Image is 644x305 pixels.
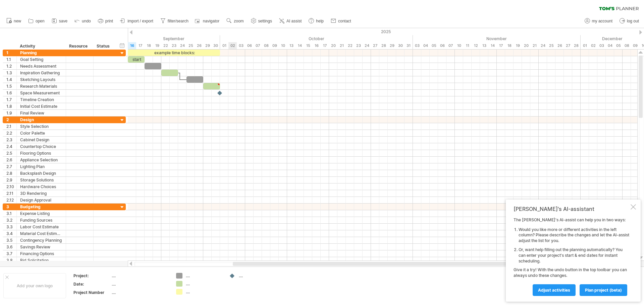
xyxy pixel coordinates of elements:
span: navigator [203,19,219,23]
div: Wednesday, 19 November 2025 [514,42,522,49]
div: Tuesday, 9 December 2025 [631,42,639,49]
div: Thursday, 13 November 2025 [480,42,488,49]
div: Tuesday, 2 December 2025 [589,42,597,49]
div: Style Selection [20,123,62,130]
div: Thursday, 30 October 2025 [396,42,405,49]
div: Thursday, 4 December 2025 [606,42,614,49]
div: The [PERSON_NAME]'s AI-assist can help you in two ways: Give it a try! With the undo button in th... [514,217,629,296]
a: new [5,17,23,25]
div: 2.7 [6,163,16,170]
span: import / export [127,19,153,23]
div: Funding Sources [20,217,62,223]
div: Status [97,43,111,50]
div: 2.5 [6,150,16,156]
div: 2.4 [6,143,16,150]
div: Monday, 3 November 2025 [413,42,421,49]
span: zoom [234,19,244,23]
div: Wednesday, 26 November 2025 [555,42,564,49]
a: open [26,17,47,25]
div: Monday, 1 December 2025 [581,42,589,49]
div: 3.8 [6,257,16,263]
span: contact [338,19,351,23]
div: Monday, 29 September 2025 [203,42,212,49]
div: Monday, 6 October 2025 [245,42,254,49]
div: Design [20,117,62,123]
span: undo [82,19,91,23]
div: November 2025 [413,35,581,42]
div: 1.4 [6,76,16,83]
a: help [307,17,326,25]
span: my account [592,19,612,23]
div: .... [112,273,168,279]
a: plan project (beta) [580,284,627,296]
a: my account [583,17,614,25]
div: Wednesday, 15 October 2025 [304,42,312,49]
div: Countertop Choice [20,143,62,150]
div: Wednesday, 22 October 2025 [346,42,354,49]
div: Friday, 19 September 2025 [153,42,161,49]
div: Tuesday, 18 November 2025 [505,42,514,49]
a: AI assist [277,17,304,25]
div: 2.9 [6,177,16,183]
div: 3.2 [6,217,16,223]
div: Thursday, 23 October 2025 [354,42,363,49]
div: Resource [69,43,90,50]
span: settings [258,19,272,23]
div: 2.6 [6,157,16,163]
div: Contingency Planning [20,237,62,243]
span: print [105,19,113,23]
div: 2.8 [6,170,16,176]
div: 1.7 [6,96,16,103]
div: Thursday, 6 November 2025 [438,42,446,49]
div: 2 [6,117,16,123]
div: Research Materials [20,83,62,89]
a: import / export [118,17,155,25]
div: 3.3 [6,224,16,230]
div: 3.4 [6,230,16,237]
div: Backsplash Design [20,170,62,176]
div: .... [186,281,222,287]
div: Friday, 5 December 2025 [614,42,623,49]
div: 1.6 [6,90,16,96]
a: log out [618,17,641,25]
a: zoom [225,17,246,25]
div: Friday, 7 November 2025 [446,42,455,49]
span: filter/search [168,19,189,23]
div: Space Measurement [20,90,62,96]
div: Hardware Choices [20,183,62,190]
div: 3.5 [6,237,16,243]
div: Date: [73,281,110,287]
div: Bid Solicitation [20,257,62,263]
a: Adjust activities [533,284,576,296]
div: Thursday, 18 September 2025 [145,42,153,49]
div: 1.9 [6,110,16,116]
div: 1.1 [6,56,16,63]
div: Savings Review [20,244,62,250]
div: Expense Listing [20,210,62,217]
a: navigator [194,17,221,25]
div: Final Review [20,110,62,116]
div: Tuesday, 23 September 2025 [170,42,178,49]
div: Friday, 10 October 2025 [279,42,287,49]
div: 2.11 [6,190,16,197]
div: Tuesday, 7 October 2025 [254,42,262,49]
div: 1.3 [6,70,16,76]
div: 1.2 [6,63,16,69]
div: .... [186,289,222,295]
span: plan project (beta) [585,288,622,293]
div: Thursday, 27 November 2025 [564,42,572,49]
div: .... [239,273,275,279]
div: Wednesday, 1 October 2025 [220,42,228,49]
div: Thursday, 9 October 2025 [270,42,279,49]
div: October 2025 [220,35,413,42]
div: Friday, 21 November 2025 [530,42,539,49]
div: Wednesday, 29 October 2025 [388,42,396,49]
div: .... [112,281,168,287]
div: Budgeting [20,204,62,210]
div: Labor Cost Estimate [20,224,62,230]
div: Tuesday, 30 September 2025 [212,42,220,49]
div: Timeline Creation [20,96,62,103]
div: Friday, 3 October 2025 [237,42,245,49]
div: 1 [6,50,16,56]
div: Color Palette [20,130,62,136]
